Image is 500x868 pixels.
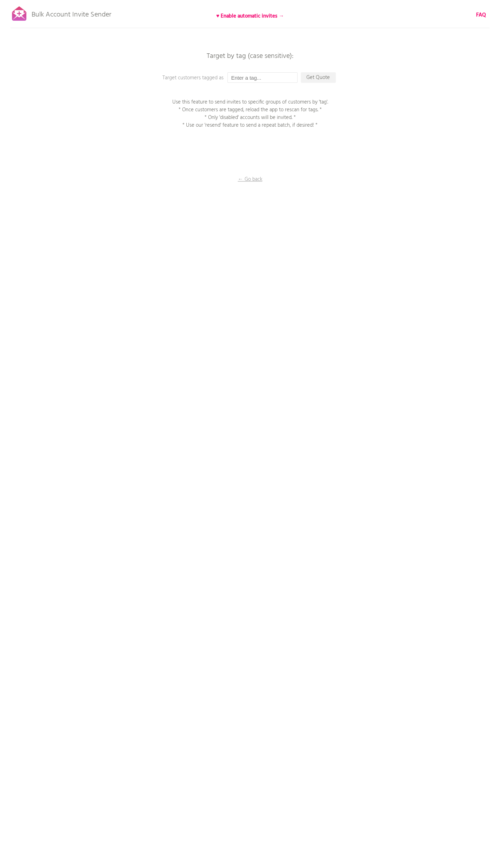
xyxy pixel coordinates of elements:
p: Target customers tagged as [162,74,303,82]
p: Bulk Account Invite Sender [32,4,111,22]
a: FAQ [476,11,486,19]
p: Get Quote [301,72,336,83]
p: Target by tag (case sensitive): [145,53,355,60]
input: Enter a tag... [227,72,298,83]
b: ♥ Enable automatic invites → [216,12,284,20]
p: ← Go back [215,175,285,183]
p: Use this feature to send invites to specific groups of customers by 'tag'. * Once customers are t... [162,98,338,129]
